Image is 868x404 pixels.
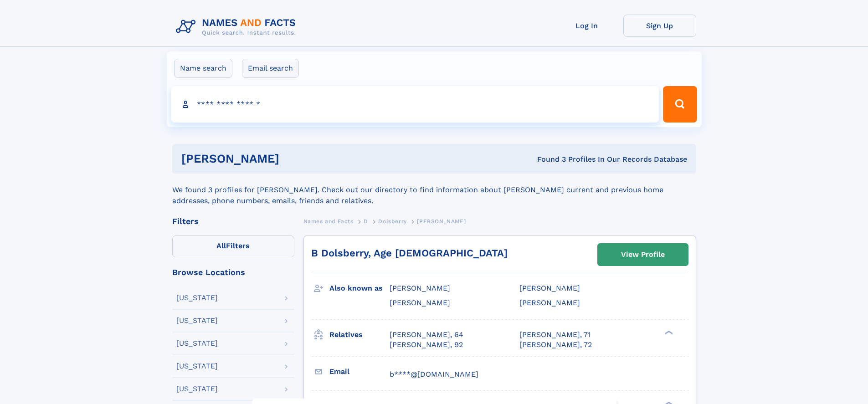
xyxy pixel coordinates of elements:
[550,15,623,37] a: Log In
[216,241,226,250] span: All
[408,154,687,164] div: Found 3 Profiles In Our Records Database
[417,218,466,225] span: [PERSON_NAME]
[623,15,696,37] a: Sign Up
[176,363,218,370] div: [US_STATE]
[172,217,294,225] div: Filters
[176,294,218,302] div: [US_STATE]
[621,244,665,265] div: View Profile
[519,298,580,307] span: [PERSON_NAME]
[174,59,232,78] label: Name search
[390,298,450,307] span: [PERSON_NAME]
[172,15,303,39] img: Logo Names and Facts
[172,174,696,206] div: We found 3 profiles for [PERSON_NAME]. Check out our directory to find information about [PERSON_...
[364,218,368,225] span: D
[176,317,218,324] div: [US_STATE]
[329,281,390,296] h3: Also known as
[181,153,408,164] h1: [PERSON_NAME]
[311,247,508,259] a: B Dolsberry, Age [DEMOGRAPHIC_DATA]
[663,86,697,123] button: Search Button
[378,218,406,225] span: Dolsberry
[171,86,659,123] input: search input
[519,330,591,340] a: [PERSON_NAME], 71
[390,340,463,350] a: [PERSON_NAME], 92
[598,244,688,266] a: View Profile
[172,268,294,276] div: Browse Locations
[242,59,299,78] label: Email search
[663,329,673,335] div: ❯
[303,215,354,227] a: Names and Facts
[390,330,463,340] a: [PERSON_NAME], 64
[176,385,218,393] div: [US_STATE]
[329,364,390,379] h3: Email
[172,235,294,257] label: Filters
[364,215,368,227] a: D
[176,340,218,347] div: [US_STATE]
[329,327,390,343] h3: Relatives
[378,215,406,227] a: Dolsberry
[519,340,592,350] a: [PERSON_NAME], 72
[390,284,450,292] span: [PERSON_NAME]
[519,284,580,292] span: [PERSON_NAME]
